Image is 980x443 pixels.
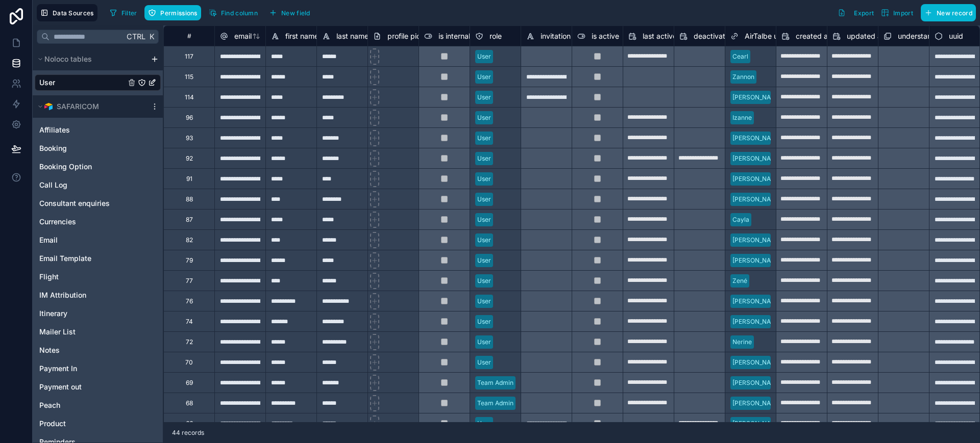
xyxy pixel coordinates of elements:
button: Noloco tables [35,52,146,66]
div: User [477,419,491,428]
div: Payment In [35,360,161,377]
span: Email Template [39,253,91,264]
div: Nerine [732,337,752,347]
span: User [39,77,55,88]
span: New record [937,9,972,17]
div: Booking [35,140,161,157]
div: User [477,93,491,102]
div: 77 [186,277,193,285]
div: Cayla [732,215,749,224]
span: IM Attribution [39,290,86,300]
span: deactivated at [694,31,743,41]
div: User [477,215,491,224]
div: User [477,72,491,82]
span: Call Log [39,180,67,190]
button: New field [265,5,314,20]
div: 114 [185,93,194,101]
span: last name [336,31,369,41]
span: Flight [39,272,59,282]
span: is internal [438,31,470,41]
div: Zannon [732,72,754,82]
div: User [477,52,491,61]
button: Data Sources [37,4,97,21]
div: [PERSON_NAME] [732,297,782,306]
div: Mailer List [35,324,161,340]
span: last active at [643,31,685,41]
div: User [477,134,491,143]
div: Itinerary [35,305,161,322]
button: New record [921,4,976,21]
div: User [35,74,161,91]
div: Flight [35,269,161,285]
div: Currencies [35,214,161,230]
div: Product [35,415,161,432]
div: 88 [186,195,193,203]
span: 44 records [172,429,204,437]
span: is active [592,31,619,41]
div: User [477,236,491,245]
div: 72 [186,338,193,346]
div: scrollable content [33,48,163,442]
span: K [148,33,155,40]
div: 79 [186,256,193,265]
a: Permissions [144,5,205,20]
img: Airtable Logo [44,102,53,111]
span: Booking [39,143,67,153]
span: email [234,31,252,41]
div: [PERSON_NAME] [732,236,782,245]
span: Permissions [160,9,197,17]
div: 92 [186,154,193,163]
div: User [477,174,491,184]
div: Consultant enquiries [35,195,161,212]
div: User [477,256,491,265]
div: [PERSON_NAME] [732,358,782,367]
span: uuid [949,31,963,41]
div: [PERSON_NAME] [732,154,782,163]
span: Email [39,235,58,245]
div: 96 [186,114,193,122]
div: 115 [185,73,193,81]
div: [PERSON_NAME] [732,174,782,184]
span: Product [39,419,66,429]
div: User [477,113,491,122]
div: Email [35,232,161,248]
div: # [171,32,207,40]
div: 87 [186,216,193,224]
div: User [477,154,491,163]
span: Ctrl [126,30,146,43]
div: Notes [35,342,161,358]
span: Affiliates [39,125,70,135]
div: [PERSON_NAME] [732,134,782,143]
span: Export [854,9,874,17]
span: role [489,31,502,41]
span: Mailer List [39,327,76,337]
div: Cearl [732,52,748,61]
span: Currencies [39,217,76,227]
span: New field [281,9,310,17]
div: Izanne [732,113,752,122]
span: invitation token [541,31,592,41]
div: 82 [186,236,193,244]
div: [PERSON_NAME] [732,195,782,204]
div: 91 [186,175,192,183]
button: Export [834,4,877,21]
button: Permissions [144,5,201,20]
div: Team Admin [477,378,513,387]
div: User [477,195,491,204]
a: New record [917,4,976,21]
button: Filter [106,5,141,20]
div: 93 [186,134,193,142]
div: Booking Option [35,159,161,175]
span: Noloco tables [44,54,92,64]
span: Consultant enquiries [39,198,110,209]
div: [PERSON_NAME] [732,256,782,265]
div: [PERSON_NAME] [732,419,782,428]
span: SAFARICOM [57,101,99,112]
span: Import [893,9,913,17]
div: Call Log [35,177,161,193]
span: created at [796,31,830,41]
div: Payment out [35,379,161,395]
span: Filter [121,9,137,17]
div: Team Admin [477,399,513,408]
div: Email Template [35,250,161,267]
